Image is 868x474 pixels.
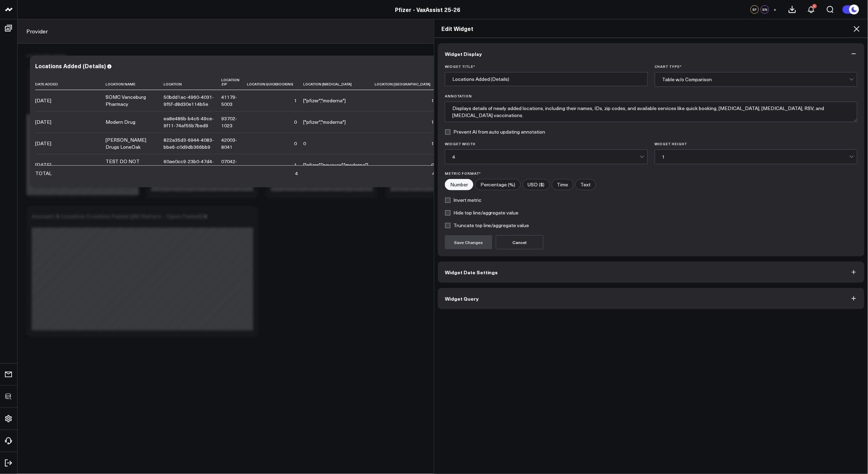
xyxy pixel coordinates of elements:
[445,223,529,228] label: Truncate top line/aggregate value
[445,94,857,98] label: Annotation
[445,129,545,135] label: Prevent AI from auto updating annotation
[445,235,492,249] button: Save Changes
[438,288,864,309] button: Widget Query
[662,154,850,160] div: 1
[662,77,850,82] div: Table w/o Comparison
[438,262,864,283] button: Widget Date Settings
[771,5,779,14] button: +
[445,142,648,146] label: Widget Width
[445,102,857,122] textarea: Displays details of newly added locations, including their names, IDs, zip codes, and available s...
[445,269,498,275] span: Widget Date Settings
[761,5,769,14] div: SN
[523,179,550,190] label: USD ($)
[445,296,479,301] span: Widget Query
[655,142,858,146] label: Widget Height
[774,7,777,12] span: +
[441,25,861,32] h2: Edit Widget
[445,51,482,57] span: Widget Display
[445,197,481,203] label: Invert metric
[438,43,864,64] button: Widget Display
[445,210,519,216] label: Hide top line/aggregate value
[655,64,858,69] label: Chart Type *
[812,4,817,8] div: 3
[445,179,473,190] label: Number
[751,5,759,14] div: SF
[445,64,648,69] label: Widget Title *
[445,72,648,86] input: Enter your widget title
[452,154,640,160] div: 4
[395,6,461,13] a: Pfizer - VaxAssist 25-26
[575,179,596,190] label: Text
[475,179,521,190] label: Percentage (%)
[552,179,574,190] label: Time
[496,235,543,249] button: Cancel
[445,171,857,175] label: Metric Format*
